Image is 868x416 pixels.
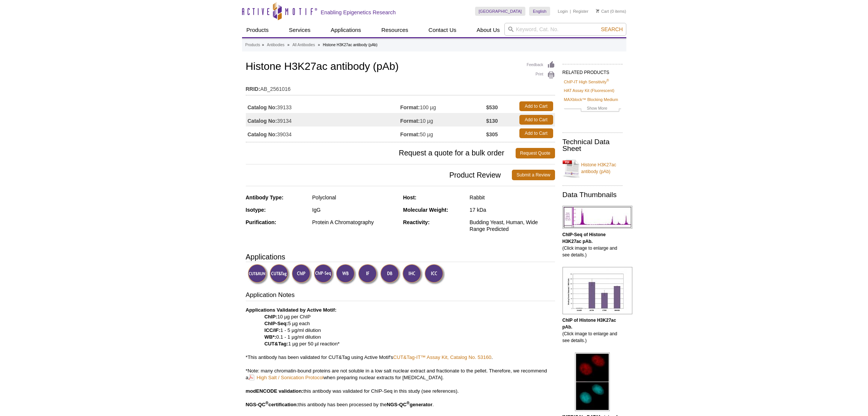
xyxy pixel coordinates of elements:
a: Histone H3K27ac antibody (pAb) [563,157,623,179]
strong: Catalog No: [248,104,277,111]
li: » [287,43,290,47]
h3: Applications [246,251,555,262]
a: Request Quote [516,148,555,158]
sup: ® [265,400,268,405]
p: (Click image to enlarge and see details.) [563,231,623,258]
strong: Format: [400,118,420,124]
img: CUT&RUN Validated [248,264,268,285]
span: Search [601,26,623,32]
h2: Enabling Epigenetics Research [321,9,396,16]
img: Histone H3K27ac antibody (pAb) tested by immunofluorescence. [575,353,610,411]
strong: CUT&Tag: [265,341,288,347]
strong: Format: [400,104,420,111]
strong: Purification: [246,219,277,225]
strong: ChIP: [265,314,277,320]
a: Register [573,9,588,14]
img: ChIP-Seq Validated [314,264,334,285]
a: Submit a Review [512,170,555,180]
div: IgG [312,206,397,213]
img: Your Cart [596,9,599,13]
strong: $530 [486,104,498,111]
div: Protein A Chromatography [312,219,397,226]
h1: Histone H3K27ac antibody (pAb) [246,61,555,74]
img: Western Blot Validated [336,264,357,285]
a: English [529,7,550,16]
strong: Reactivity: [403,219,430,225]
img: CUT&Tag Validated [269,264,290,285]
strong: Catalog No: [248,118,277,124]
sup: ® [606,78,609,82]
a: ChIP-IT High Sensitivity® [564,78,609,85]
b: ChIP of Histone H3K27ac pAb. [563,318,616,330]
div: 17 kDa [469,206,555,213]
img: ChIP Validated [292,264,312,285]
li: (0 items) [596,7,626,16]
img: Immunocytochemistry Validated [424,264,445,285]
a: Products [242,23,273,37]
div: Budding Yeast, Human, Wide Range Predicted [469,219,555,232]
img: Immunofluorescence Validated [358,264,379,285]
a: MAXblock™ Blocking Medium [564,96,618,103]
a: CUT&Tag-IT™ Assay Kit, Catalog No. 53160 [393,354,492,360]
a: Contact Us [424,23,461,37]
h2: RELATED PRODUCTS [563,64,623,77]
strong: Antibody Type: [246,194,284,200]
p: 10 µg per ChIP 5 µg each 1 - 5 µg/ml dilution 0.1 - 1 µg/ml dilution 1 µg per 50 µl reaction* *Th... [246,307,555,408]
button: Search [599,26,625,33]
h2: Data Thumbnails [563,191,623,198]
td: 50 µg [400,127,486,140]
td: 39133 [246,99,400,113]
a: Print [527,71,555,79]
a: Resources [377,23,413,37]
img: Histone H3K27ac antibody (pAb) tested by ChIP. [563,267,632,314]
b: NGS-QC certification: [246,402,298,407]
img: Immunohistochemistry Validated [402,264,423,285]
strong: ICC/IF: [265,327,281,333]
strong: Isotype: [246,207,266,213]
li: Histone H3K27ac antibody (pAb) [323,43,378,47]
a: Add to Cart [519,115,553,125]
strong: $305 [486,131,498,138]
a: All Antibodies [292,42,315,48]
b: NGS-QC generator [387,402,433,407]
b: ChIP-Seq of Histone H3K27ac pAb. [563,232,606,244]
a: [GEOGRAPHIC_DATA] [475,7,526,16]
strong: Molecular Weight: [403,207,448,213]
li: | [570,7,571,16]
h2: Technical Data Sheet [563,139,623,152]
td: 39134 [246,113,400,127]
img: Dot Blot Validated [380,264,401,285]
span: Request a quote for a bulk order [246,148,516,158]
strong: RRID: [246,86,260,92]
h3: Application Notes [246,291,555,301]
a: Applications [326,23,366,37]
span: Product Review [246,170,512,180]
td: 100 µg [400,99,486,113]
a: Services [284,23,315,37]
div: Polyclonal [312,194,397,201]
a: Antibodies [267,42,284,48]
a: HAT Assay Kit (Fluorescent) [564,87,615,94]
strong: Format: [400,131,420,138]
a: Cart [596,9,609,14]
a: Feedback [527,61,555,69]
a: Login [558,9,568,14]
td: 39034 [246,127,400,140]
p: (Click image to enlarge and see details.) [563,317,623,344]
input: Keyword, Cat. No. [504,23,626,36]
sup: ® [406,400,409,405]
a: Products [245,42,260,48]
a: Show More [564,105,621,113]
img: Histone H3K27ac antibody (pAb) tested by ChIP-Seq. [563,206,632,229]
li: » [262,43,264,47]
strong: ChIP-Seq: [265,321,288,326]
b: modENCODE validation: [246,388,304,394]
li: » [318,43,320,47]
a: Add to Cart [519,128,553,138]
td: AB_2561016 [246,81,555,93]
div: Rabbit [469,194,555,201]
strong: Catalog No: [248,131,277,138]
strong: Host: [403,194,417,200]
td: 10 µg [400,113,486,127]
strong: $130 [486,118,498,124]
